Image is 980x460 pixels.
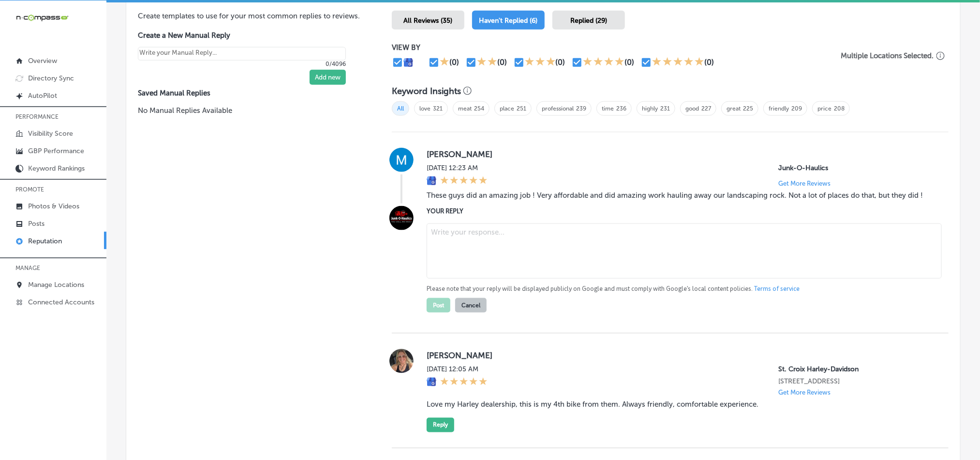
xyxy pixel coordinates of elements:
a: love [419,105,431,112]
div: 1 Star [440,57,449,68]
a: place [500,105,514,112]
div: 2 Stars [477,57,497,68]
label: YOUR REPLY [427,207,933,215]
p: Directory Sync [28,74,74,82]
div: 5 Stars [652,57,704,68]
label: [PERSON_NAME] [427,350,933,360]
a: 227 [701,105,711,112]
p: Manage Locations [28,281,84,289]
a: good [685,105,699,112]
p: Junk-O-Haulics [778,164,933,172]
p: Get More Reviews [778,389,831,397]
p: GBP Performance [28,147,84,155]
span: All Reviews (35) [404,16,453,25]
span: Haven't Replied (6) [479,16,538,25]
a: 231 [660,105,670,112]
a: time [602,105,614,112]
a: professional [542,105,574,112]
p: Reputation [28,237,62,245]
img: Image [389,206,414,230]
button: Reply [427,418,454,432]
a: price [817,105,832,112]
button: Cancel [455,298,487,313]
p: Keyword Rankings [28,164,85,173]
textarea: Create your Quick Reply [138,47,346,61]
a: 251 [517,105,526,112]
p: 0/4096 [138,61,346,67]
p: Visibility Score [28,129,73,138]
a: 225 [743,105,753,112]
div: (0) [449,58,459,67]
h3: Keyword Insights [392,86,461,96]
p: Photos & Videos [28,202,79,210]
a: Terms of service [754,285,800,293]
label: Saved Manual Replies [138,89,361,97]
p: VIEW BY [392,43,837,52]
label: Create a New Manual Reply [138,31,346,40]
p: Overview [28,57,57,65]
div: (0) [704,58,714,67]
p: Create templates to use for your most common replies to reviews. [138,11,361,21]
span: All [392,101,409,116]
div: 3 Stars [525,57,556,68]
label: [PERSON_NAME] [427,149,933,159]
div: (0) [556,58,565,67]
img: 660ab0bf-5cc7-4cb8-ba1c-48b5ae0f18e60NCTV_CLogo_TV_Black_-500x88.png [15,13,69,22]
p: AutoPilot [28,92,57,100]
p: Connected Accounts [28,298,94,306]
a: friendly [769,105,789,112]
p: Multiple Locations Selected. [841,51,934,60]
div: 5 Stars [440,377,488,388]
a: 254 [474,105,484,112]
p: Please note that your reply will be displayed publicly on Google and must comply with Google's lo... [427,285,933,293]
div: (0) [624,58,634,67]
div: 4 Stars [583,57,624,68]
div: 5 Stars [440,176,488,187]
div: (0) [497,58,507,67]
p: Posts [28,220,45,228]
a: 209 [791,105,802,112]
a: great [727,105,741,112]
a: 236 [616,105,626,112]
span: Replied (29) [570,16,607,25]
a: meat [458,105,472,112]
button: Add new [310,70,346,85]
p: St. Croix Harley-Davidson [778,365,933,373]
blockquote: Love my Harley dealership, this is my 4th bike from them. Always friendly, comfortable experience. [427,400,933,409]
a: 239 [576,105,586,112]
blockquote: These guys did an amazing job ! Very affordable and did amazing work hauling away our landscaping... [427,191,933,200]
label: [DATE] 12:05 AM [427,365,488,373]
label: [DATE] 12:23 AM [427,164,488,172]
p: 2060 WI-65 [778,377,933,385]
p: Get More Reviews [778,180,831,187]
p: No Manual Replies Available [138,105,361,116]
button: Post [427,298,450,313]
a: 208 [834,105,845,112]
a: highly [642,105,658,112]
a: 321 [433,105,443,112]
